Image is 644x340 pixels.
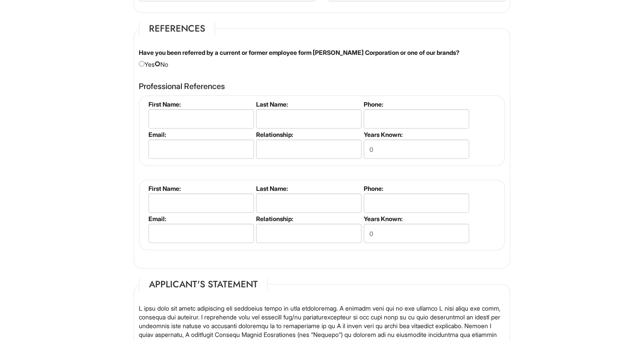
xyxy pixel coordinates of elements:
label: Last Name: [256,185,360,192]
label: Years Known: [364,131,468,138]
label: Have you been referred by a current or former employee form [PERSON_NAME] Corporation or one of o... [139,48,459,57]
h4: Professional References [139,82,505,91]
label: Relationship: [256,215,360,222]
label: First Name: [148,185,253,192]
div: Yes No [132,48,512,69]
label: First Name: [148,100,253,108]
legend: Applicant's Statement [139,278,268,291]
label: Email: [148,131,253,138]
label: Relationship: [256,131,360,138]
label: Phone: [364,185,468,192]
label: Email: [148,215,253,222]
label: Phone: [364,100,468,108]
legend: References [139,22,215,35]
label: Last Name: [256,100,360,108]
label: Years Known: [364,215,468,222]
